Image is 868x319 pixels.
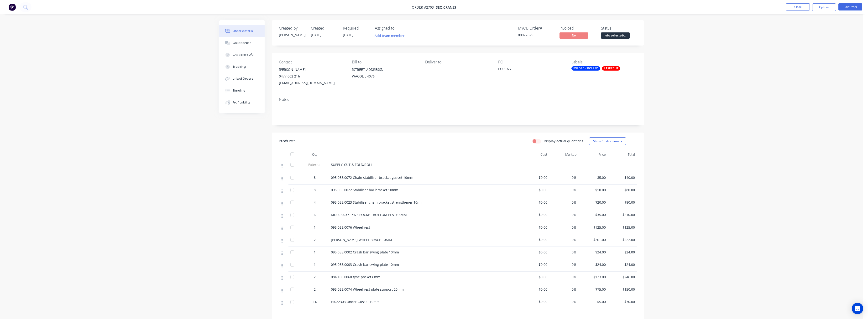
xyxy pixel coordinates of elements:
span: SUPPLY, CUT & FOLD/ROLL [331,162,372,167]
a: SEQ Cranes [436,5,456,10]
span: $150.00 [610,287,635,292]
div: Linked Orders [233,77,253,81]
span: 095.055.0003 Crash bar swing plate 10mm [331,262,399,267]
span: MOLC 0037 TYNE POCKET BOTTOM PLATE 3MM [331,212,407,217]
span: $125.00 [580,225,606,230]
div: Products [279,138,296,144]
div: [EMAIL_ADDRESS][DOMAIN_NAME] [279,80,344,86]
span: $24.00 [610,250,635,255]
div: Cost [520,150,549,159]
span: Order #2703 - [412,5,436,10]
button: Options [812,3,836,11]
span: 095.055.0072 Chain stabiliser bracket gusset 10mm [331,175,413,180]
div: Total [608,150,637,159]
span: $70.00 [610,299,635,304]
button: Collaborate [219,37,265,49]
div: Deliver to [425,60,491,64]
span: 095.055.0023 Stabiliser chain bracket strengthener 10mm [331,200,424,205]
img: Factory [9,4,16,11]
span: $5.00 [580,175,606,180]
label: Display actual quantities [544,139,583,144]
span: $0.00 [522,299,547,304]
button: Order details [219,25,265,37]
div: [PERSON_NAME] [279,66,344,73]
span: $0.00 [522,225,547,230]
span: 1 [314,225,316,230]
span: 2 [314,274,316,279]
div: Created [311,26,337,31]
div: Created by [279,26,305,31]
span: $210.00 [610,212,635,217]
span: 8 [314,175,316,180]
span: $522.00 [610,237,635,242]
span: $80.00 [610,200,635,205]
div: Assigned to [375,26,423,31]
span: $123.00 [580,274,606,279]
span: $0.00 [522,187,547,192]
span: 1 [314,250,316,255]
span: 095.055.0022 Stabiliser bar bracket 10mm [331,188,398,192]
button: Linked Orders [219,73,265,85]
button: Tracking [219,61,265,73]
span: 0% [551,187,577,192]
span: 0% [551,250,577,255]
span: 1 [314,262,316,267]
span: $0.00 [522,250,547,255]
div: WACOL, , 4076 [352,73,417,80]
span: $35.00 [580,212,606,217]
div: [PERSON_NAME]0477 002 216[EMAIL_ADDRESS][DOMAIN_NAME] [279,66,344,86]
span: $0.00 [522,262,547,267]
div: Markup [549,150,579,159]
div: Required [343,26,369,31]
div: Status [601,26,637,31]
span: [DATE] [343,33,353,37]
button: Timeline [219,85,265,97]
div: [STREET_ADDRESS], [352,66,417,73]
span: $80.00 [610,187,635,192]
span: $20.00 [580,200,606,205]
span: $40.00 [610,175,635,180]
span: 8 [314,187,316,192]
span: $24.00 [580,250,606,255]
div: Notes [279,97,637,102]
div: Checklists 0/0 [233,53,254,57]
span: 4 [314,200,316,205]
div: Profitability [233,100,251,105]
div: Price [578,150,608,159]
span: jobs collected/... [601,32,630,38]
div: Open Intercom Messenger [852,303,863,314]
span: 2 [314,237,316,242]
span: 6 [314,212,316,217]
div: [PERSON_NAME] [279,32,305,37]
div: [STREET_ADDRESS],WACOL, , 4076 [352,66,417,82]
span: [PERSON_NAME] WHEEL BRACE 10MM [331,237,392,242]
span: 0% [551,225,577,230]
div: PO [498,60,564,64]
div: Labels [571,60,637,64]
span: 084.100.0060 tyne pocket 6mm [331,275,380,279]
span: 0% [551,175,577,180]
span: $0.00 [522,287,547,292]
span: $0.00 [522,200,547,205]
span: 0% [551,212,577,217]
div: Qty [300,150,329,159]
span: 095.055.0076 Wheel rest [331,225,370,230]
div: LASERCUT [602,66,620,71]
span: $24.00 [610,262,635,267]
div: Order details [233,29,253,33]
span: HI022303 Under Gusset 10mm [331,299,380,304]
button: Close [786,3,810,10]
span: 14 [313,299,317,304]
div: PO-1977 [498,66,558,73]
span: 2 [314,287,316,292]
span: $0.00 [522,212,547,217]
span: [DATE] [311,33,321,37]
button: Add team member [372,32,407,39]
button: Add team member [375,32,407,39]
span: $5.00 [580,299,606,304]
span: 095.055.0074 Wheel rest plate support 20mm [331,287,404,292]
button: Show / Hide columns [589,137,626,145]
span: External [302,162,327,167]
span: No [559,32,588,38]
